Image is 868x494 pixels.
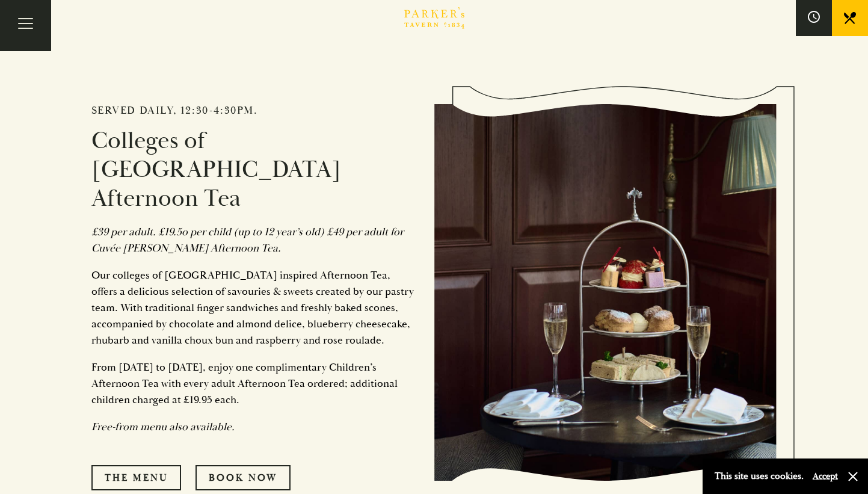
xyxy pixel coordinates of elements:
em: £39 per adult. £19.5o per child (up to 12 year’s old) £49 per adult for Cuvée [PERSON_NAME] After... [91,225,404,255]
em: Free-from menu also available. [91,420,235,434]
p: Our colleges of [GEOGRAPHIC_DATA] inspired Afternoon Tea, offers a delicious selection of savouri... [91,267,416,348]
button: Close and accept [847,471,859,483]
p: From [DATE] to [DATE], enjoy one complimentary Children’s Afternoon Tea with every adult Afternoo... [91,359,416,408]
p: This site uses cookies. [715,468,804,485]
button: Accept [813,471,838,482]
a: The Menu [91,465,181,490]
h2: Served daily, 12:30-4:30pm. [91,104,416,117]
a: Book Now [195,465,291,490]
h3: Colleges of [GEOGRAPHIC_DATA] Afternoon Tea [91,126,416,213]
